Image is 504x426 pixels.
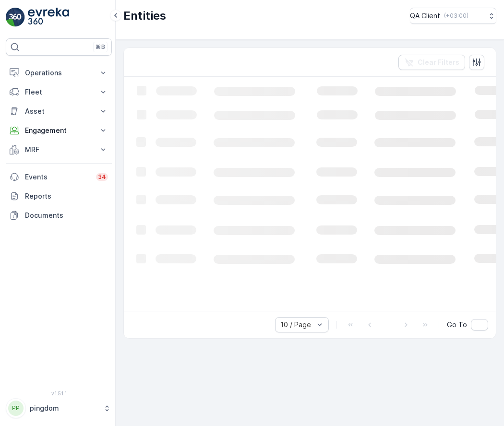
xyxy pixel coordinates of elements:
p: ( +03:00 ) [444,12,468,20]
img: logo_light-DOdMpM7g.png [28,8,69,27]
button: Clear Filters [398,55,465,70]
p: Asset [25,106,93,116]
button: PPpingdom [6,398,112,418]
img: logo [6,8,25,27]
p: ⌘B [96,43,105,51]
p: Engagement [25,126,93,135]
p: MRF [25,145,93,154]
p: QA Client [410,11,440,21]
button: Engagement [6,121,112,140]
p: Clear Filters [418,58,459,67]
a: Documents [6,206,112,225]
span: Go To [447,320,467,330]
p: Fleet [25,87,93,97]
span: v 1.51.1 [6,390,112,396]
button: QA Client(+03:00) [410,8,496,24]
p: Entities [123,8,166,24]
a: Reports [6,187,112,206]
a: Events34 [6,167,112,187]
p: 34 [98,173,106,181]
button: Fleet [6,83,112,102]
button: Operations [6,63,112,83]
p: Operations [25,68,93,78]
p: Events [25,172,90,182]
button: Asset [6,102,112,121]
p: Documents [25,211,108,220]
p: pingdom [30,403,98,413]
div: PP [8,401,24,416]
button: MRF [6,140,112,159]
p: Reports [25,191,108,201]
